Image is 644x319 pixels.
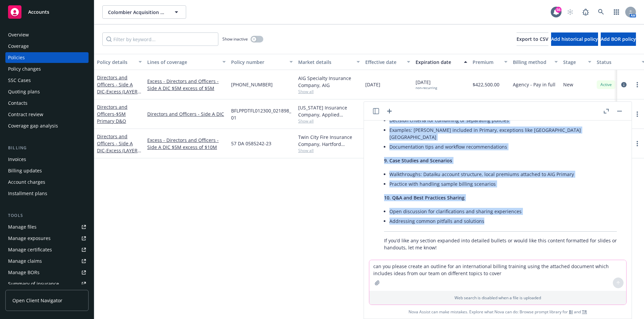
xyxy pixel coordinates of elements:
span: Accounts [28,9,49,15]
a: Contacts [5,98,89,108]
span: Agency - Pay in full [513,81,555,88]
span: Show inactive [222,36,248,42]
span: New [563,81,573,88]
button: Export to CSV [517,32,548,46]
a: Invoices [5,154,89,165]
div: [US_STATE] Insurance Company, Applied Underwriters [298,104,360,118]
a: Manage BORs [5,267,89,278]
span: 10. Q&A and Best Practices Sharing [384,194,465,201]
div: Lines of coverage [147,59,218,66]
a: Installment plans [5,188,89,199]
div: Quoting plans [8,86,40,97]
span: $422,500.00 [473,81,499,88]
a: Accounts [5,3,89,21]
a: Manage files [5,222,89,232]
a: Coverage gap analysis [5,121,89,131]
a: Summary of insurance [5,278,89,289]
span: Open Client Navigator [12,297,62,304]
div: Manage claims [8,256,42,266]
button: Premium [470,54,510,70]
div: Policy details [97,59,135,66]
div: Manage exposures [8,233,51,244]
a: Manage certificates [5,244,89,255]
li: Practice with handling sample billing scenarios [389,179,617,189]
div: Account charges [8,177,45,187]
span: 9. Case Studies and Scenarios [384,157,452,164]
div: SSC Cases [8,75,31,86]
button: Policy details [94,54,145,70]
a: Excess - Directors and Officers - Side A DIC $5M excess of $10M [147,137,226,151]
span: Active [599,82,613,88]
span: Show all [298,118,360,124]
a: Switch app [610,5,623,19]
div: Manage certificates [8,244,52,255]
div: Policies [8,52,25,63]
a: Account charges [5,177,89,187]
a: Coverage [5,41,89,52]
a: Manage exposures [5,233,89,244]
div: Manage BORs [8,267,40,278]
li: Examples: [PERSON_NAME] included in Primary, exceptions like [GEOGRAPHIC_DATA] [GEOGRAPHIC_DATA] [389,125,617,142]
div: Expiration date [416,59,460,66]
p: Web search is disabled when a file is uploaded [373,295,622,301]
a: circleInformation [620,81,628,89]
button: Lines of coverage [145,54,228,70]
button: Market details [296,54,363,70]
div: Coverage gap analysis [8,121,58,131]
a: BI [569,309,573,315]
span: Show all [298,148,360,153]
li: Walkthroughs: Dataiku account structure, local premiums attached to AIG Primary [389,169,617,179]
button: Expiration date [413,54,470,70]
a: Directors and Officers - Side A DIC [147,110,226,117]
a: Directors and Officers - Side A DIC [97,133,138,168]
div: Premium [473,59,500,66]
button: Billing method [510,54,560,70]
span: Add BOR policy [601,36,636,42]
span: - Excess (LAYER 1) | $5M xs $5M D&O [97,88,141,109]
span: Add historical policy [551,36,598,42]
div: AIG Specialty Insurance Company, AIG [298,75,360,89]
p: If you’d like any section expanded into detailed bullets or would like this content formatted for... [384,237,617,251]
span: [DATE] [416,79,437,90]
button: Colombier Acquisition Corp II [102,5,186,19]
div: Tools [5,212,89,219]
a: Excess - Directors and Officers - Side A DIC $5M excess of $5M [147,78,226,92]
a: Policies [5,52,89,63]
a: Contract review [5,109,89,120]
div: Billing updates [8,165,42,176]
li: Decision criteria for combining or separating policies [389,115,617,125]
div: Policy changes [8,64,41,74]
span: Nova Assist can make mistakes. Explore what Nova can do: Browse prompt library for and [409,305,587,319]
div: Twin City Fire Insurance Company, Hartford Insurance Group [298,134,360,148]
a: Report a Bug [579,5,592,19]
input: Filter by keyword... [102,32,218,46]
span: 57 DA 0585242-23 [231,140,271,147]
a: more [633,81,641,89]
span: [DATE] [365,81,380,88]
div: Policy number [231,59,285,66]
div: Contract review [8,109,43,120]
a: Manage claims [5,256,89,266]
span: Export to CSV [517,36,548,42]
a: Overview [5,29,89,40]
div: Effective date [365,59,403,66]
div: Billing [5,145,89,151]
a: Policy changes [5,64,89,74]
a: TR [582,309,587,315]
li: Documentation tips and workflow recommendations [389,142,617,152]
div: Invoices [8,154,26,165]
button: Effective date [363,54,413,70]
button: Policy number [228,54,296,70]
a: Directors and Officers [97,104,127,124]
li: Open discussion for clarifications and sharing experiences [389,207,617,216]
a: Start snowing [563,5,577,19]
a: more [633,140,641,148]
a: Search [594,5,608,19]
div: Stage [563,59,584,66]
li: Addressing common pitfalls and solutions [389,216,617,226]
button: Add historical policy [551,32,598,46]
a: SSC Cases [5,75,89,86]
div: Market details [298,59,353,66]
div: Status [597,59,638,66]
